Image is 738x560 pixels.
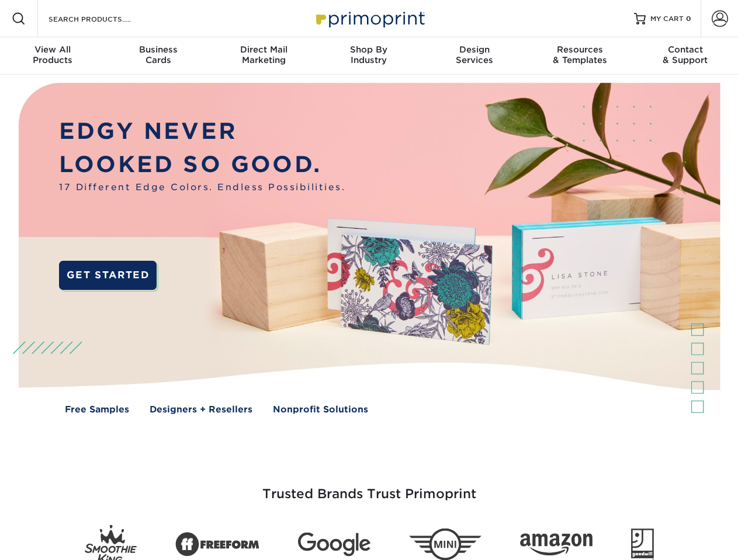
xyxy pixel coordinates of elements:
span: Business [105,44,210,55]
div: & Templates [527,44,632,65]
img: Primoprint [311,6,428,31]
span: MY CART [650,14,684,24]
span: Design [422,44,527,55]
img: Amazon [520,534,593,556]
a: Resources& Templates [527,37,632,75]
div: & Support [633,44,738,65]
input: SEARCH PRODUCTS..... [47,12,161,26]
div: Services [422,44,527,65]
p: LOOKED SO GOOD. [59,148,345,181]
a: Free Samples [65,403,129,416]
span: 17 Different Edge Colors. Endless Possibilities. [59,181,345,194]
h3: Trusted Brands Trust Primoprint [27,459,711,516]
p: EDGY NEVER [59,115,345,148]
a: DesignServices [422,37,527,75]
a: Contact& Support [633,37,738,75]
a: BusinessCards [105,37,210,75]
img: Google [298,533,370,556]
span: Contact [633,44,738,55]
a: Designers + Resellers [150,403,252,416]
span: Direct Mail [211,44,316,55]
a: Direct MailMarketing [211,37,316,75]
div: Cards [105,44,210,65]
div: Marketing [211,44,316,65]
span: 0 [686,15,691,23]
a: Nonprofit Solutions [273,403,368,416]
img: Goodwill [631,528,654,560]
div: Industry [316,44,421,65]
span: Resources [527,44,632,55]
a: GET STARTED [59,261,157,290]
span: Shop By [316,44,421,55]
a: Shop ByIndustry [316,37,421,75]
